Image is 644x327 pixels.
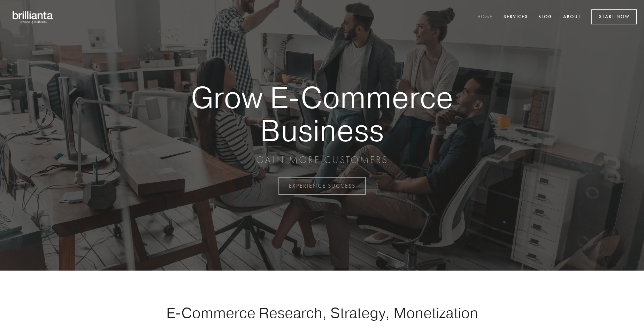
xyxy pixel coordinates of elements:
a: About [559,11,585,23]
a: Start Now [591,9,637,24]
h1: E-Commerce Research, Strategy, Monetization [144,304,500,321]
strong: Grow E-Commerce Business [167,81,477,147]
a: Home [473,11,497,23]
p: GAIN MORE CUSTOMERS [167,154,477,166]
img: brillianta - research, strategy, marketing [7,7,59,27]
a: Blog [534,11,557,23]
a: Services [499,11,532,23]
a: EXPERIENCE SUCCESS [278,177,366,195]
